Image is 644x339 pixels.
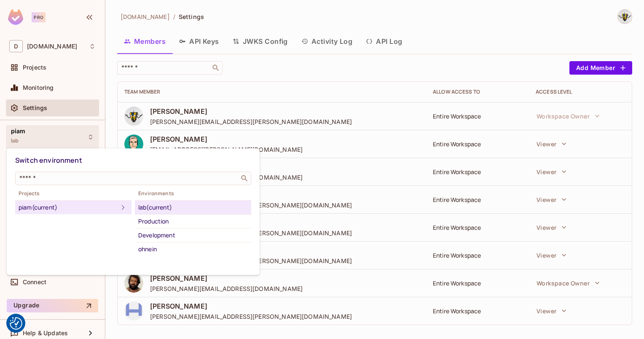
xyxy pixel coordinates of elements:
[10,317,22,330] img: Revisit consent button
[10,317,22,330] button: Consent Preferences
[138,244,248,254] div: ohnein
[138,230,248,240] div: Development
[19,202,118,213] div: piam (current)
[138,216,248,226] div: Production
[135,190,251,197] span: Environments
[138,202,248,213] div: lab (current)
[15,156,82,165] span: Switch environment
[15,190,131,197] span: Projects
